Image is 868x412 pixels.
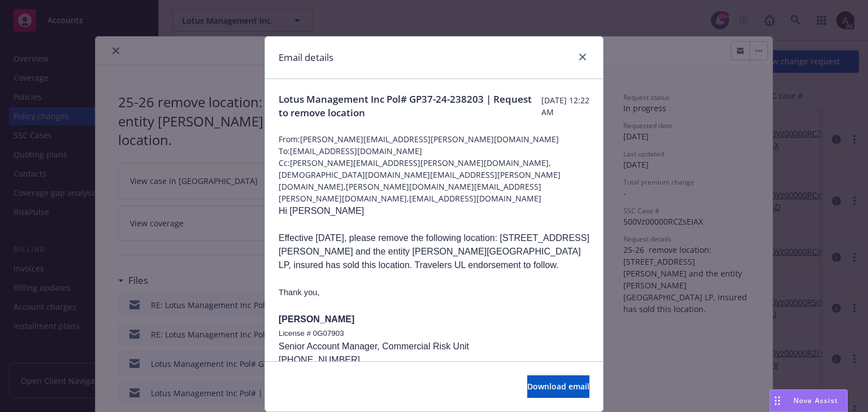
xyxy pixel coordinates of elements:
span: Download email [527,381,589,392]
button: Nova Assist [770,389,848,412]
span: License # 0G07903 [279,329,344,338]
span: [PHONE_NUMBER] [279,355,360,365]
div: Drag to move [770,390,784,411]
span: Senior Account Manager, Commercial Risk Unit [279,341,469,351]
span: [PERSON_NAME] [279,314,354,324]
span: Thank you, [279,288,320,297]
span: Nova Assist [793,396,838,405]
button: Download email [527,375,589,398]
